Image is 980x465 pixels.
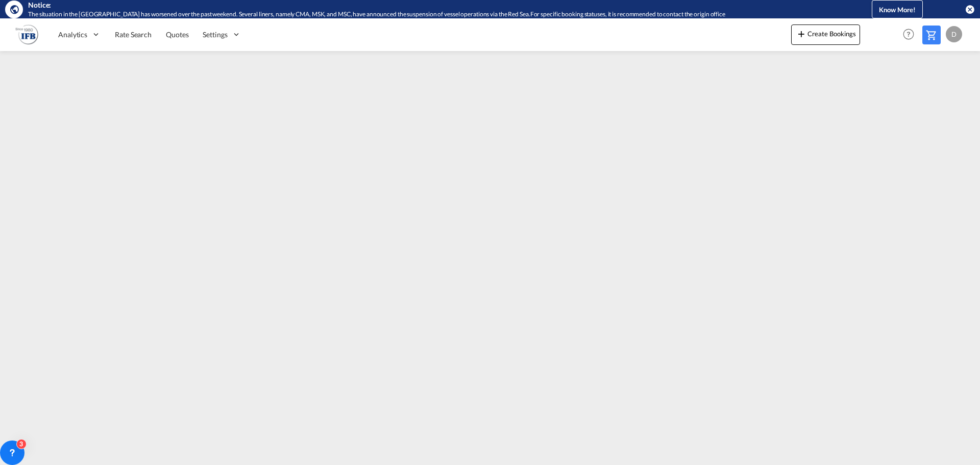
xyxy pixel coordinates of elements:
[15,23,38,46] img: b628ab10256c11eeb52753acbc15d091.png
[115,30,152,39] span: Rate Search
[9,4,19,14] md-icon: icon-earth
[195,18,248,51] div: Settings
[900,26,917,43] span: Help
[108,18,159,51] a: Rate Search
[58,30,87,40] span: Analytics
[166,30,188,39] span: Quotes
[946,26,962,42] div: D
[51,18,108,51] div: Analytics
[791,25,860,45] button: icon-plus 400-fgCreate Bookings
[879,6,916,14] span: Know More!
[965,4,975,14] button: icon-close-circle
[795,28,807,40] md-icon: icon-plus 400-fg
[203,30,227,40] span: Settings
[159,18,195,51] a: Quotes
[28,10,829,19] div: The situation in the Red Sea has worsened over the past weekend. Several liners, namely CMA, MSK,...
[900,26,922,44] div: Help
